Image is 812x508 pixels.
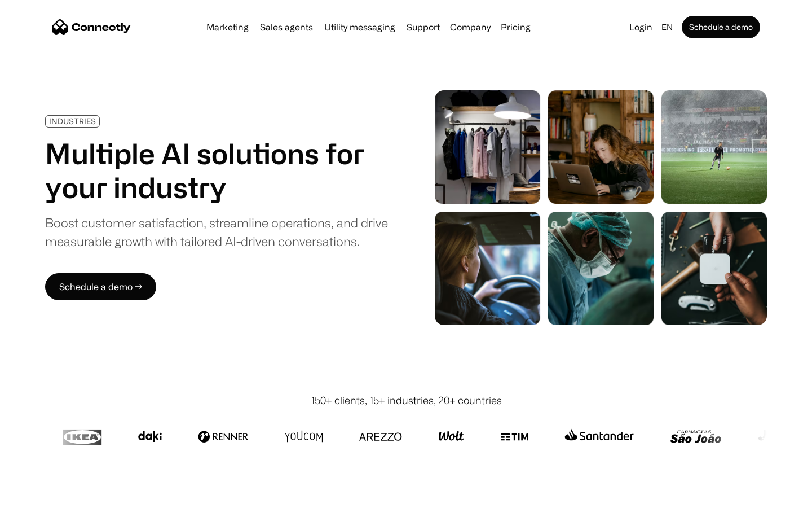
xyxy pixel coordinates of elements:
a: Support [402,23,444,32]
div: Company [450,19,491,35]
a: Marketing [202,23,253,32]
div: Boost customer satisfaction, streamline operations, and drive measurable growth with tailored AI-... [45,213,388,251]
div: en [661,19,673,35]
a: Sales agents [255,23,317,32]
a: Login [625,19,657,35]
div: 150+ clients, 15+ industries, 20+ countries [311,393,502,408]
div: INDUSTRIES [49,117,96,125]
a: Schedule a demo → [45,273,156,300]
ul: Language list [23,488,68,504]
aside: Language selected: English [11,487,68,504]
a: Utility messaging [320,23,400,32]
h1: Multiple AI solutions for your industry [45,137,388,204]
a: Pricing [496,23,535,32]
a: Schedule a demo [682,16,760,38]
